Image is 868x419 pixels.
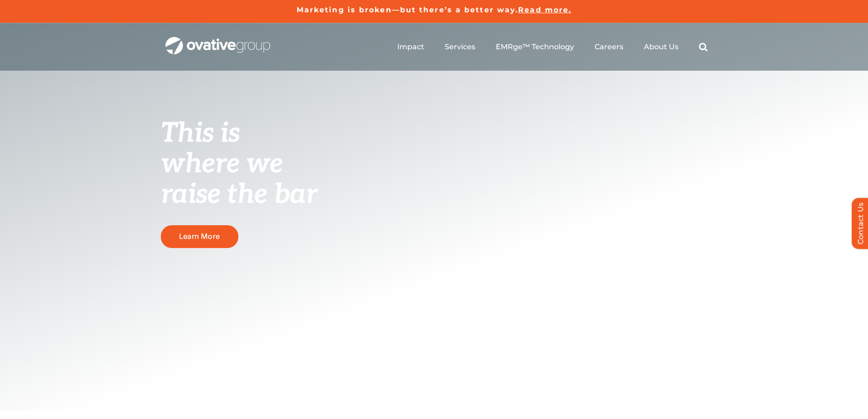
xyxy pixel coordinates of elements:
a: About Us [644,42,678,52]
span: Learn More [179,232,220,241]
span: This is [161,117,240,150]
span: where we raise the bar [161,148,317,211]
a: Learn More [161,225,238,248]
a: EMRge™ Technology [496,42,574,52]
nav: Menu [397,32,708,62]
a: Search [699,42,708,52]
a: Impact [397,42,424,52]
a: Careers [595,42,623,52]
a: Read more. [518,5,571,14]
a: Services [445,42,475,52]
a: Marketing is broken—but there’s a better way. [297,5,519,14]
a: OG_Full_horizontal_WHT [165,36,270,45]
